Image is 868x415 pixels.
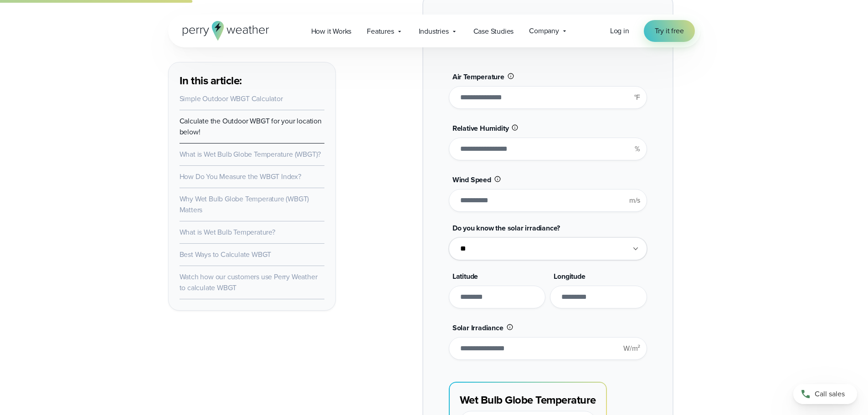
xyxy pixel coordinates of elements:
[793,384,857,404] a: Call sales
[655,26,684,36] span: Try it free
[815,389,845,400] span: Call sales
[452,72,504,82] span: Air Temperature
[466,22,522,41] a: Case Studies
[452,271,478,282] span: Latitude
[644,20,695,42] a: Try it free
[180,171,301,182] a: How Do You Measure the WBGT Index?
[473,26,514,37] span: Case Studies
[419,26,449,37] span: Industries
[452,323,503,333] span: Solar Irradiance
[529,26,559,36] span: Company
[452,174,491,185] span: Wind Speed
[180,149,321,159] a: What is Wet Bulb Globe Temperature (WBGT)?
[180,272,318,293] a: Watch how our customers use Perry Weather to calculate WBGT
[452,223,560,233] span: Do you know the solar irradiance?
[367,26,394,37] span: Features
[180,73,324,88] h3: In this article:
[180,227,275,237] a: What is Wet Bulb Temperature?
[610,26,629,36] span: Log in
[610,26,629,36] a: Log in
[303,22,360,41] a: How it Works
[180,93,283,104] a: Simple Outdoor WBGT Calculator
[554,271,585,282] span: Longitude
[452,123,509,133] span: Relative Humidity
[311,26,352,37] span: How it Works
[180,249,272,260] a: Best Ways to Calculate WBGT
[180,116,322,137] a: Calculate the Outdoor WBGT for your location below!
[180,194,309,215] a: Why Wet Bulb Globe Temperature (WBGT) Matters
